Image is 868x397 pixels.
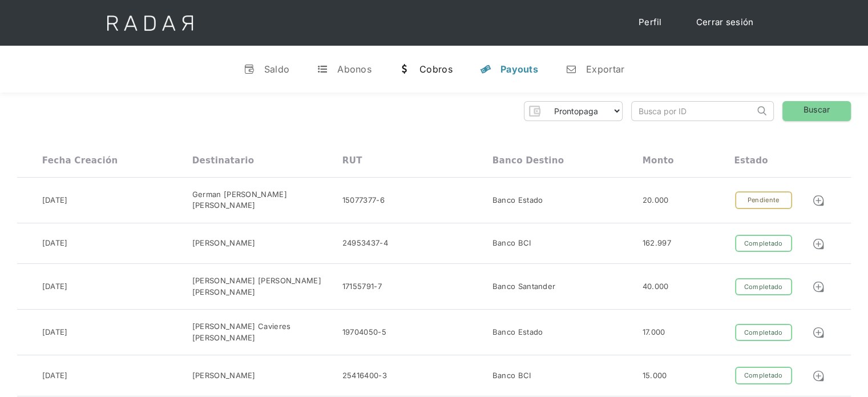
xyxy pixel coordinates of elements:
[643,327,665,338] div: 17.000
[342,327,386,338] div: 19704050-5
[735,235,792,252] div: Completado
[342,195,385,206] div: 15077377-6
[685,11,765,34] a: Cerrar sesión
[586,63,624,75] div: Exportar
[192,189,342,211] div: German [PERSON_NAME] [PERSON_NAME]
[643,370,667,382] div: 15.000
[735,278,792,296] div: Completado
[337,63,372,75] div: Abonos
[812,238,825,250] img: Detalle
[812,326,825,339] img: Detalle
[812,370,825,382] img: Detalle
[643,195,669,206] div: 20.000
[632,102,754,121] input: Busca por ID
[42,327,68,338] div: [DATE]
[492,155,564,166] div: Banco destino
[643,238,671,249] div: 162.997
[192,370,256,382] div: [PERSON_NAME]
[524,101,623,121] form: Form
[342,370,387,382] div: 25416400-3
[492,238,531,249] div: Banco BCI
[643,155,674,166] div: Monto
[342,155,362,166] div: RUT
[492,281,556,292] div: Banco Santander
[342,238,388,249] div: 24953437-4
[500,63,538,75] div: Payouts
[812,194,825,207] img: Detalle
[399,63,410,75] div: w
[643,281,669,292] div: 40.000
[492,327,543,338] div: Banco Estado
[244,63,255,75] div: v
[317,63,328,75] div: t
[264,63,290,75] div: Saldo
[492,370,531,382] div: Banco BCI
[192,238,256,249] div: [PERSON_NAME]
[735,324,792,342] div: Completado
[782,101,851,121] a: Buscar
[42,370,68,382] div: [DATE]
[42,155,118,166] div: Fecha creación
[566,63,577,75] div: n
[492,195,543,206] div: Banco Estado
[192,155,254,166] div: Destinatario
[192,275,342,298] div: [PERSON_NAME] [PERSON_NAME] [PERSON_NAME]
[812,280,825,293] img: Detalle
[42,195,68,206] div: [DATE]
[192,321,342,343] div: [PERSON_NAME] Cavieres [PERSON_NAME]
[627,11,673,34] a: Perfil
[735,367,792,384] div: Completado
[419,63,453,75] div: Cobros
[480,63,491,75] div: y
[342,281,382,292] div: 17155791-7
[734,155,768,166] div: Estado
[735,191,792,209] div: Pendiente
[42,281,68,292] div: [DATE]
[42,238,68,249] div: [DATE]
